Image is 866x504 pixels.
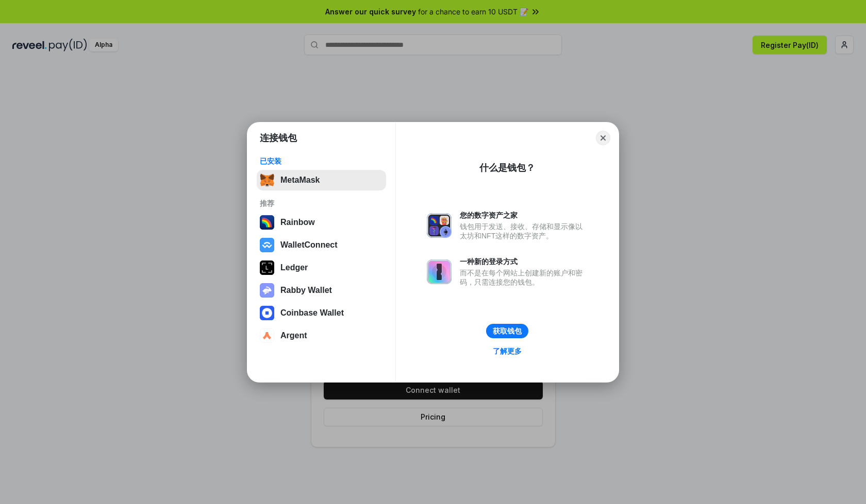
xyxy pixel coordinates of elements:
[280,218,315,227] div: Rainbow
[280,286,332,295] div: Rabby Wallet
[460,222,588,240] div: 钱包用于发送、接收、存储和显示像以太坊和NFT这样的数字资产。
[257,257,386,278] button: Ledger
[260,260,274,275] img: svg+xml,%3Csvg%20xmlns%3D%22http%3A%2F%2Fwww.w3.org%2F2000%2Fsvg%22%20width%3D%2228%22%20height%3...
[260,199,383,208] div: 推荐
[260,173,274,187] img: svg+xml,%3Csvg%20fill%3D%22none%22%20height%3D%2233%22%20viewBox%3D%220%200%2035%2033%22%20width%...
[280,176,320,185] div: MetaMask
[257,280,386,301] button: Rabby Wallet
[257,325,386,346] button: Argent
[257,170,386,190] button: MetaMask
[427,213,452,238] img: svg+xml,%3Csvg%20xmlns%3D%22http%3A%2F%2Fwww.w3.org%2F2000%2Fsvg%22%20fill%3D%22none%22%20viewBox...
[479,162,535,174] div: 什么是钱包？
[493,346,522,356] div: 了解更多
[280,331,307,340] div: Argent
[460,257,588,266] div: 一种新的登录方式
[280,263,308,272] div: Ledger
[257,212,386,233] button: Rainbow
[260,132,297,144] h1: 连接钱包
[260,283,274,298] img: svg+xml,%3Csvg%20xmlns%3D%22http%3A%2F%2Fwww.w3.org%2F2000%2Fsvg%22%20fill%3D%22none%22%20viewBox...
[260,306,274,320] img: svg+xml,%3Csvg%20width%3D%2228%22%20height%3D%2228%22%20viewBox%3D%220%200%2028%2028%22%20fill%3D...
[280,308,344,318] div: Coinbase Wallet
[596,131,610,145] button: Close
[493,326,522,336] div: 获取钱包
[260,238,274,252] img: svg+xml,%3Csvg%20width%3D%2228%22%20height%3D%2228%22%20viewBox%3D%220%200%2028%2028%22%20fill%3D...
[460,211,588,220] div: 您的数字资产之家
[427,259,452,284] img: svg+xml,%3Csvg%20xmlns%3D%22http%3A%2F%2Fwww.w3.org%2F2000%2Fsvg%22%20fill%3D%22none%22%20viewBox...
[486,324,528,338] button: 获取钱包
[280,240,338,250] div: WalletConnect
[257,235,386,255] button: WalletConnect
[260,328,274,343] img: svg+xml,%3Csvg%20width%3D%2228%22%20height%3D%2228%22%20viewBox%3D%220%200%2028%2028%22%20fill%3D...
[487,344,528,358] a: 了解更多
[460,268,588,287] div: 而不是在每个网站上创建新的账户和密码，只需连接您的钱包。
[260,157,383,166] div: 已安装
[257,303,386,323] button: Coinbase Wallet
[260,215,274,230] img: svg+xml,%3Csvg%20width%3D%22120%22%20height%3D%22120%22%20viewBox%3D%220%200%20120%20120%22%20fil...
